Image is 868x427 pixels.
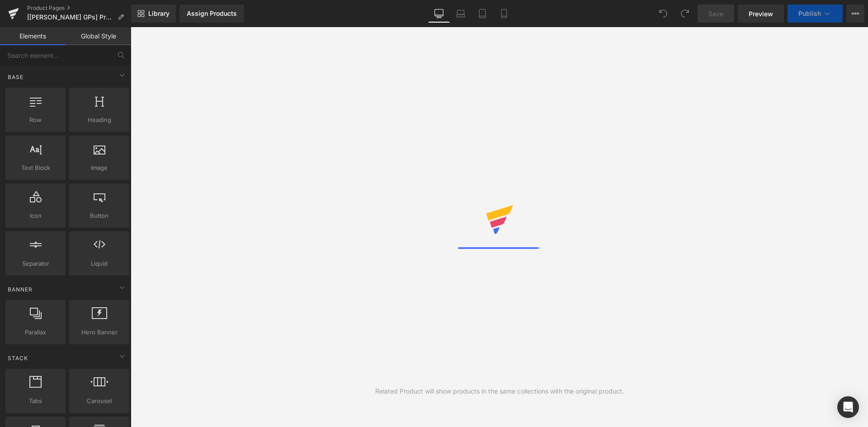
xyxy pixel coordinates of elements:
span: Preview [749,9,773,19]
span: Save [708,9,723,19]
a: Preview [738,5,784,23]
span: Heading [72,115,127,125]
div: Related Product will show products in the same collections with the original product. [375,386,624,396]
span: Base [7,73,24,81]
a: Mobile [493,5,515,23]
a: Global Style [66,27,131,45]
button: More [846,5,864,23]
span: [[PERSON_NAME] GPs] Product page of CustomFit INSOLES [27,14,114,21]
span: Banner [7,285,33,294]
button: Undo [654,5,672,23]
span: Tabs [8,396,63,406]
div: Assign Products [187,10,237,17]
span: Image [72,163,127,173]
a: New Library [131,5,176,23]
span: Button [72,211,127,221]
span: Parallax [8,328,63,337]
span: Hero Banner [72,328,127,337]
span: Stack [7,354,29,362]
a: Tablet [472,5,493,23]
a: Product Pages [27,5,131,12]
span: Text Block [8,163,63,173]
button: Publish [788,5,843,23]
span: Publish [798,10,821,17]
span: Row [8,115,63,125]
a: Desktop [428,5,450,23]
span: Carousel [72,396,127,406]
span: Library [148,9,170,18]
span: Liquid [72,259,127,268]
span: Separator [8,259,63,268]
span: Icon [8,211,63,221]
a: Laptop [450,5,472,23]
div: Open Intercom Messenger [837,396,859,418]
button: Redo [676,5,694,23]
